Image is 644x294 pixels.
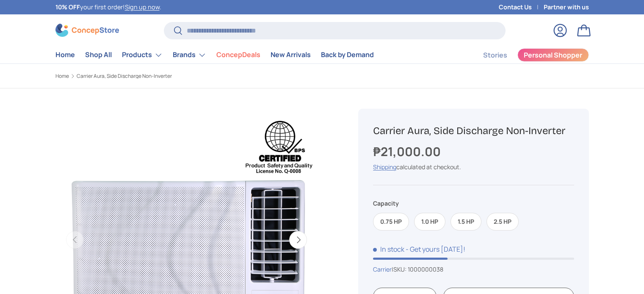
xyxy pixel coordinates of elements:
[373,124,574,137] h1: Carrier Aura, Side Discharge Non-Inverter
[77,74,172,79] a: Carrier Aura, Side Discharge Non-Inverter
[168,47,211,63] summary: Brands
[55,74,69,79] a: Home
[517,48,589,62] a: Personal Shopper
[271,47,311,63] a: New Arrivals
[373,162,574,171] div: calculated at checkout.
[85,47,112,63] a: Shop All
[55,3,161,12] p: your first order! .
[544,3,589,12] a: Partner with us
[122,47,163,63] a: Products
[373,265,392,273] a: Carrier
[55,3,80,11] strong: 10% OFF
[373,199,399,208] legend: Capacity
[483,47,507,63] a: Stories
[392,265,443,273] span: |
[373,245,404,254] span: In stock
[117,47,168,63] summary: Products
[216,47,260,63] a: ConcepDeals
[406,245,465,254] p: - Get yours [DATE]!
[321,47,374,63] a: Back by Demand
[408,265,443,273] span: 1000000038
[55,24,119,37] img: ConcepStore
[173,47,206,63] a: Brands
[499,3,544,12] a: Contact Us
[55,72,338,80] nav: Breadcrumbs
[524,52,582,58] span: Personal Shopper
[393,265,406,273] span: SKU:
[55,47,75,63] a: Home
[55,47,374,63] nav: Primary
[463,47,589,63] nav: Secondary
[373,143,443,160] strong: ₱21,000.00
[373,163,396,171] a: Shipping
[125,3,160,11] a: Sign up now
